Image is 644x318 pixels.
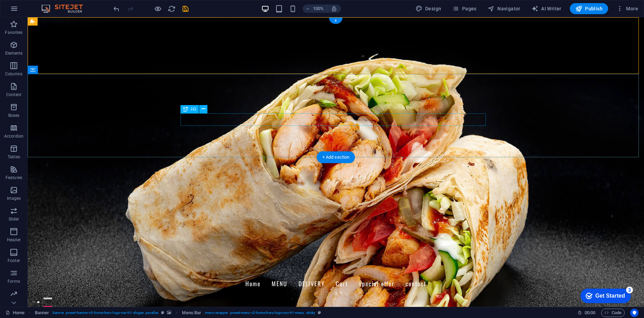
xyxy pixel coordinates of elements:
span: : [589,310,591,315]
span: 00 00 [585,309,595,317]
p: Favorites [5,30,22,35]
button: More [614,3,641,14]
p: Features [6,175,22,180]
i: On resize automatically adjust zoom level to fit chosen device. [331,6,337,12]
p: Slider [9,216,19,222]
span: . menu-wrapper .preset-menu-v2-home-hero-logo-nav-h1-menu .sticky [204,309,315,317]
i: This element contains a background [167,311,171,315]
div: Design (Ctrl+Alt+Y) [413,3,444,14]
p: Accordion [4,133,23,139]
button: 100% [303,4,327,13]
button: AI Writer [529,3,564,14]
button: save [181,4,189,13]
h6: 100% [313,4,324,13]
p: Content [6,92,21,97]
span: Design [416,5,441,12]
span: Navigator [488,5,520,12]
div: Get Started [20,8,50,14]
button: undo [112,4,120,13]
span: Pages [452,5,476,12]
p: Footer [8,258,20,263]
span: . banner .preset-banner-v3-home-hero-logo-nav-h1-slogan .parallax [52,309,158,317]
div: + Add section [317,151,355,163]
button: Code [601,309,625,317]
i: Undo: Change background (Ctrl+Z) [113,5,120,13]
i: This element is a customizable preset [161,311,164,315]
span: Click to select. Double-click to edit [182,309,201,317]
span: Publish [575,5,603,12]
button: 1 [16,280,25,282]
p: Boxes [8,113,20,118]
button: Publish [570,3,608,14]
h6: Session time [577,309,596,317]
span: AI Writer [531,5,562,12]
p: Columns [5,71,22,77]
i: Save (Ctrl+S) [182,5,189,13]
div: 3 [51,1,58,8]
span: More [616,5,638,12]
img: Editor Logo [40,4,91,13]
a: Click to cancel selection. Double-click to open Pages [6,309,25,317]
p: Tables [8,154,20,160]
button: Navigator [485,3,523,14]
button: Design [413,3,444,14]
p: Header [7,237,21,243]
button: reload [167,4,176,13]
p: Forms [8,279,20,284]
button: Pages [449,3,479,14]
button: Usercentrics [630,309,638,317]
span: Click to select. Double-click to edit [35,309,49,317]
p: Elements [5,50,23,56]
nav: breadcrumb [35,309,321,317]
button: 2 [16,289,25,290]
div: + [329,18,342,24]
span: Code [604,309,622,317]
i: Reload page [168,5,176,13]
span: H3 [191,107,196,111]
p: Images [7,196,21,201]
i: This element is a customizable preset [318,311,321,315]
div: Get Started 3 items remaining, 40% complete [5,3,56,18]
